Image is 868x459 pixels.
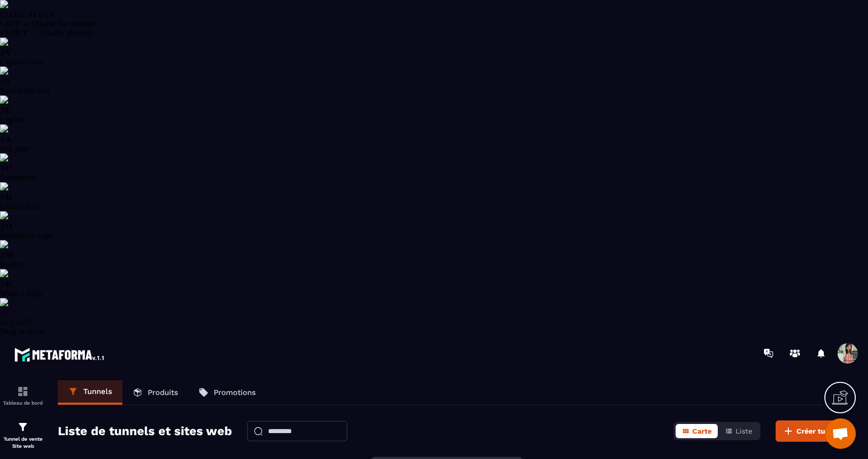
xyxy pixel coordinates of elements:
[214,388,256,397] p: Promotions
[736,427,752,435] span: Liste
[14,345,106,364] img: logo
[692,427,712,435] span: Carte
[148,388,178,397] p: Produits
[58,421,232,441] h2: Liste de tunnels et sites web
[3,400,43,406] p: Tableau de bord
[3,436,43,450] p: Tunnel de vente Site web
[3,378,43,413] a: formationformationTableau de bord
[825,418,856,449] div: Ouvrir le chat
[122,380,188,405] a: Produits
[676,424,718,438] button: Carte
[17,385,29,398] img: formation
[776,420,848,442] button: Créer tunnel
[719,424,758,438] button: Liste
[83,387,112,396] p: Tunnels
[796,426,841,436] span: Créer tunnel
[3,413,43,457] a: formationformationTunnel de vente Site web
[58,380,122,405] a: Tunnels
[188,380,266,405] a: Promotions
[17,421,29,433] img: formation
